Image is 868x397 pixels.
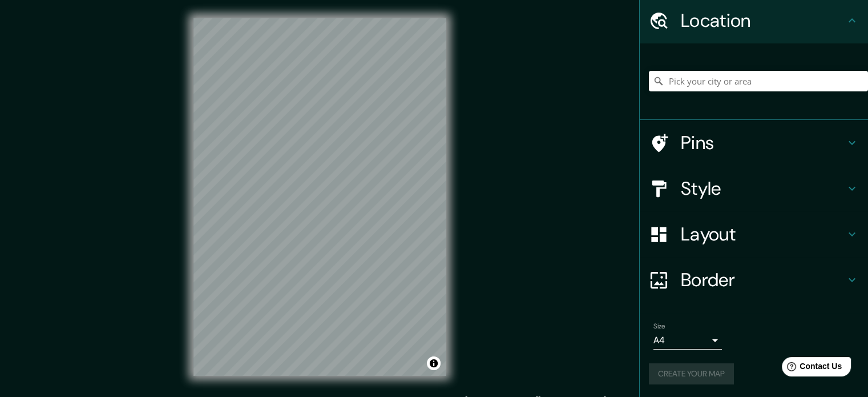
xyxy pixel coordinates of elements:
h4: Style [681,177,845,200]
iframe: Help widget launcher [766,352,855,384]
canvas: Map [193,18,446,376]
button: Toggle attribution [427,356,441,370]
div: Style [640,166,868,211]
h4: Layout [681,223,845,246]
div: Layout [640,211,868,257]
h4: Pins [681,131,845,154]
h4: Location [681,9,845,32]
label: Size [653,322,665,331]
input: Pick your city or area [649,71,868,91]
div: A4 [653,331,722,350]
h4: Border [681,268,845,291]
div: Pins [640,120,868,166]
div: Border [640,257,868,303]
